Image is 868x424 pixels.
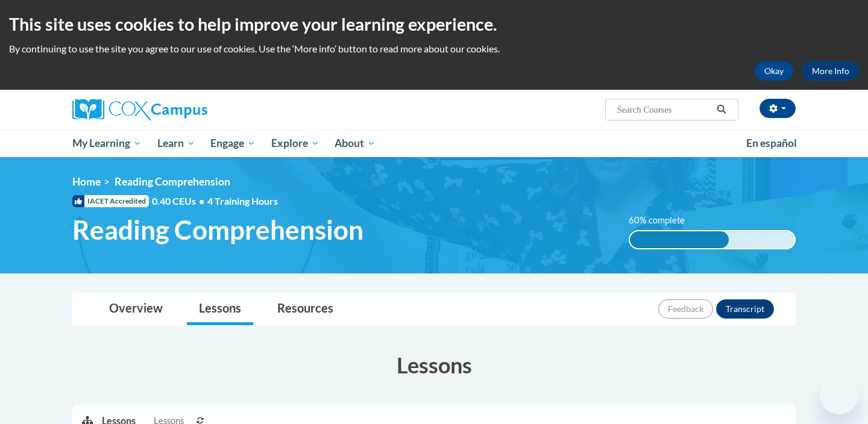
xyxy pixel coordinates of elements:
[629,214,698,227] label: 60% complete
[72,99,207,120] img: Cox Campus
[72,214,363,246] span: Reading Comprehension
[149,129,203,157] a: Learn
[335,136,376,151] span: About
[72,350,796,380] h3: Lessons
[199,195,204,207] span: •
[802,61,859,81] a: More Info
[759,99,796,118] button: Account Settings
[9,42,859,55] p: By continuing to use the site you agree to our use of cookies. Use the ‘More info’ button to read...
[746,137,797,149] span: En español
[9,12,859,36] h2: This site uses cookies to help improve your learning experience.
[755,61,793,81] button: Okay
[54,129,814,157] div: Main menu
[716,299,774,319] button: Transcript
[616,102,712,117] input: Search Courses
[327,129,384,157] a: About
[72,195,149,207] span: IACET Accredited
[210,136,256,151] span: Engage
[265,293,345,325] a: Resources
[115,175,230,188] span: Reading Comprehension
[72,99,301,120] a: Cox Campus
[712,102,731,117] button: Search
[157,136,195,151] span: Learn
[64,129,149,157] a: My Learning
[658,299,713,319] button: Feedback
[152,195,207,208] span: 0.40 CEUs
[263,129,327,157] a: Explore
[187,293,253,325] a: Lessons
[207,195,278,207] span: 4 Training Hours
[203,129,263,157] a: Engage
[820,376,858,414] iframe: Button to launch messaging window
[72,136,142,151] span: My Learning
[630,231,729,248] div: 60% complete
[271,136,319,151] span: Explore
[738,131,805,156] a: En español
[72,175,101,188] a: Home
[97,293,175,325] a: Overview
